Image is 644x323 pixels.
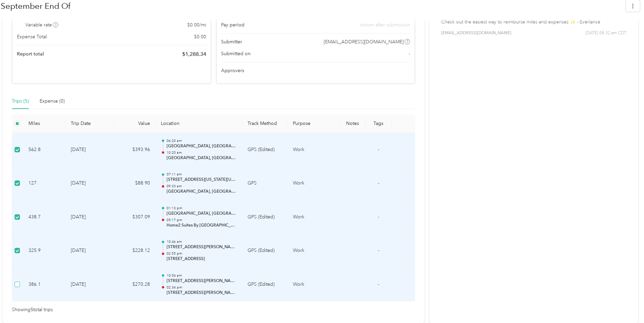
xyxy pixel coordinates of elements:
[65,133,114,167] td: [DATE]
[65,200,114,234] td: [DATE]
[167,211,237,217] p: [GEOGRAPHIC_DATA], [GEOGRAPHIC_DATA][US_STATE], [GEOGRAPHIC_DATA]
[167,143,237,149] p: [GEOGRAPHIC_DATA], [GEOGRAPHIC_DATA], [GEOGRAPHIC_DATA], [GEOGRAPHIC_DATA], [GEOGRAPHIC_DATA], [U...
[114,133,155,167] td: $393.96
[17,50,44,58] span: Report total
[65,234,114,268] td: [DATE]
[114,200,155,234] td: $307.09
[23,133,65,167] td: 562.8
[167,244,237,250] p: [STREET_ADDRESS][PERSON_NAME][PERSON_NAME][US_STATE]
[155,114,242,133] th: Location
[167,218,237,222] p: 05:17 pm
[65,167,114,200] td: [DATE]
[339,114,365,133] th: Notes
[114,268,155,302] td: $270.28
[167,184,237,189] p: 09:33 am
[167,206,237,211] p: 01:13 pm
[441,30,511,36] span: [EMAIL_ADDRESS][DOMAIN_NAME]
[221,21,244,28] span: Pay period
[167,155,237,161] p: [GEOGRAPHIC_DATA], [GEOGRAPHIC_DATA], [GEOGRAPHIC_DATA]
[167,256,237,262] p: [STREET_ADDRESS]
[23,200,65,234] td: 438.7
[167,189,237,195] p: [GEOGRAPHIC_DATA], [GEOGRAPHIC_DATA], [GEOGRAPHIC_DATA], [US_STATE], 74137, [GEOGRAPHIC_DATA]
[167,150,237,155] p: 10:20 am
[378,281,379,287] span: -
[23,268,65,302] td: 386.1
[221,38,242,45] span: Submitter
[287,133,340,167] td: Work
[167,138,237,143] p: 06:20 am
[167,278,237,284] p: [STREET_ADDRESS][PERSON_NAME][PERSON_NAME][US_STATE]
[182,50,206,58] span: $ 1,288.34
[167,222,237,229] p: Home2 Suites By [GEOGRAPHIC_DATA][US_STATE], [STREET_ADDRESS]
[242,167,287,200] td: GPS
[114,114,155,133] th: Value
[25,21,59,28] span: Variable rate
[23,114,65,133] th: Miles
[378,247,379,253] span: -
[287,268,340,302] td: Work
[365,114,391,133] th: Tags
[409,50,410,57] span: -
[167,273,237,278] p: 10:54 am
[187,21,206,28] span: $ 0.00 / mi
[40,98,65,105] div: Expense (0)
[114,167,155,200] td: $88.90
[167,172,237,177] p: 07:11 am
[167,285,237,290] p: 02:34 pm
[167,290,237,296] p: [STREET_ADDRESS][PERSON_NAME][PERSON_NAME][PERSON_NAME]
[23,167,65,200] td: 127
[242,133,287,167] td: GPS (Edited)
[221,50,251,57] span: Submitted on
[585,30,626,36] span: [DATE] 08:32 am CDT
[12,306,53,314] span: Showing 5 total trips
[167,177,237,183] p: [STREET_ADDRESS][US_STATE][US_STATE][US_STATE]
[287,167,340,200] td: Work
[242,114,287,133] th: Track Method
[287,234,340,268] td: Work
[242,234,287,268] td: GPS (Edited)
[324,38,404,45] span: [EMAIL_ADDRESS][DOMAIN_NAME]
[287,200,340,234] td: Work
[378,147,379,152] span: -
[287,114,340,133] th: Purpose
[167,239,237,244] p: 10:46 am
[378,180,379,186] span: -
[65,114,114,133] th: Trip Date
[221,67,244,74] span: Approvers
[23,234,65,268] td: 325.9
[114,234,155,268] td: $228.12
[242,268,287,302] td: GPS (Edited)
[194,33,206,40] span: $ 0.00
[17,33,47,40] span: Expense Total
[360,21,410,28] span: shown after submission
[167,251,237,256] p: 02:55 pm
[242,200,287,234] td: GPS (Edited)
[65,268,114,302] td: [DATE]
[12,98,29,105] div: Trips (5)
[378,214,379,220] span: -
